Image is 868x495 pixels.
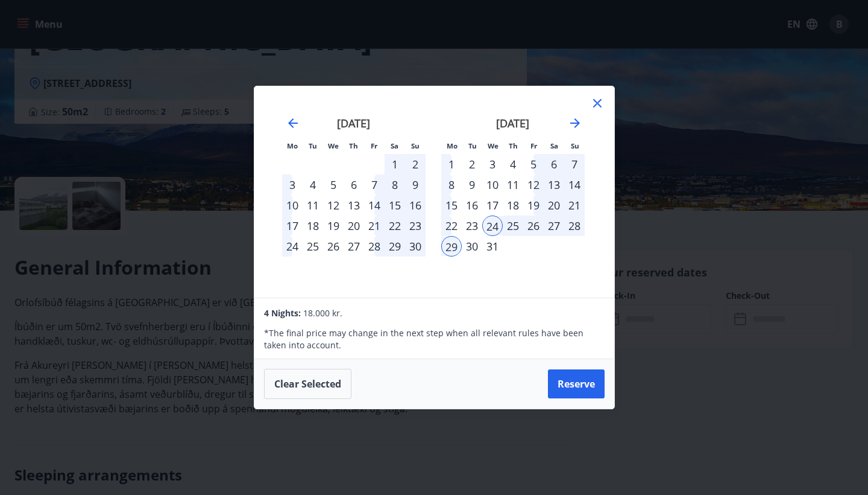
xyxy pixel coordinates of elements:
td: Choose Monday, November 3, 2025 as your check-in date. It’s available. [282,174,303,195]
td: Choose Tuesday, November 11, 2025 as your check-in date. It’s available. [303,195,323,216]
td: Choose Friday, December 19, 2025 as your check-in date. It’s available. [523,195,544,216]
small: Fr [371,141,377,150]
div: 20 [544,195,564,216]
small: Mo [447,141,458,150]
td: Choose Wednesday, December 17, 2025 as your check-in date. It’s available. [482,195,503,216]
div: 18 [303,216,323,236]
div: 1 [385,154,405,174]
td: Choose Tuesday, November 4, 2025 as your check-in date. It’s available. [303,174,323,195]
td: Choose Monday, December 1, 2025 as your check-in date. It’s available. [441,154,462,174]
td: Choose Saturday, December 6, 2025 as your check-in date. It’s available. [544,154,564,174]
td: Selected as start date. Wednesday, December 24, 2025 [482,216,503,236]
td: Choose Saturday, December 20, 2025 as your check-in date. It’s available. [544,195,564,216]
div: 16 [462,195,482,216]
td: Selected. Thursday, December 25, 2025 [503,216,523,236]
td: Choose Thursday, November 6, 2025 as your check-in date. It’s available. [344,174,364,195]
td: Choose Tuesday, November 25, 2025 as your check-in date. It’s available. [303,236,323,257]
div: 2 [462,154,482,174]
div: 1 [441,154,462,174]
small: Sa [391,141,398,150]
td: Choose Friday, November 14, 2025 as your check-in date. It’s available. [364,195,385,216]
div: 27 [344,236,364,257]
div: 14 [564,174,585,195]
td: Choose Thursday, November 20, 2025 as your check-in date. It’s available. [344,216,364,236]
div: 6 [544,154,564,174]
td: Choose Wednesday, November 12, 2025 as your check-in date. It’s available. [323,195,344,216]
div: 14 [364,195,385,216]
td: Selected as end date. Monday, December 29, 2025 [441,236,462,257]
td: Choose Thursday, November 13, 2025 as your check-in date. It’s available. [344,195,364,216]
div: 30 [405,236,426,257]
div: 19 [323,216,344,236]
td: Choose Sunday, November 30, 2025 as your check-in date. It’s available. [405,236,426,257]
small: Su [571,141,579,150]
td: Choose Wednesday, November 26, 2025 as your check-in date. It’s available. [323,236,344,257]
div: 24 [282,236,303,257]
div: 23 [405,216,426,236]
div: 10 [482,174,503,195]
td: Choose Sunday, December 14, 2025 as your check-in date. It’s available. [564,174,585,195]
td: Choose Friday, December 12, 2025 as your check-in date. It’s available. [523,174,544,195]
td: Choose Wednesday, November 19, 2025 as your check-in date. It’s available. [323,216,344,236]
small: We [488,141,498,150]
td: Choose Friday, November 7, 2025 as your check-in date. It’s available. [364,174,385,195]
div: 29 [385,236,405,257]
div: 13 [344,195,364,216]
td: Choose Friday, November 21, 2025 as your check-in date. It’s available. [364,216,385,236]
div: 2 [405,154,426,174]
td: Choose Friday, December 5, 2025 as your check-in date. It’s available. [523,154,544,174]
td: Choose Wednesday, December 31, 2025 as your check-in date. It’s available. [482,236,503,257]
td: Choose Tuesday, December 9, 2025 as your check-in date. It’s available. [462,174,482,195]
div: Move forward to switch to the next month. [568,116,582,130]
div: 26 [323,236,344,257]
td: Choose Saturday, December 13, 2025 as your check-in date. It’s available. [544,174,564,195]
small: Fr [530,141,537,150]
div: 13 [544,174,564,195]
div: 6 [344,174,364,195]
p: * The final price may change in the next step when all relevant rules have been taken into account. [264,327,604,351]
div: 9 [462,174,482,195]
td: Choose Thursday, November 27, 2025 as your check-in date. It’s available. [344,236,364,257]
td: Choose Saturday, November 15, 2025 as your check-in date. It’s available. [385,195,405,216]
div: 21 [364,216,385,236]
td: Choose Monday, November 10, 2025 as your check-in date. It’s available. [282,195,303,216]
div: 5 [523,154,544,174]
div: 19 [523,195,544,216]
div: 3 [482,154,503,174]
td: Choose Saturday, November 8, 2025 as your check-in date. It’s available. [385,174,405,195]
td: Choose Tuesday, December 2, 2025 as your check-in date. It’s available. [462,154,482,174]
td: Choose Monday, December 15, 2025 as your check-in date. It’s available. [441,195,462,216]
td: Choose Tuesday, December 23, 2025 as your check-in date. It’s available. [462,216,482,236]
strong: [DATE] [496,116,529,130]
small: Sa [550,141,558,150]
td: Choose Friday, November 28, 2025 as your check-in date. It’s available. [364,236,385,257]
div: 5 [323,174,344,195]
td: Choose Monday, November 24, 2025 as your check-in date. It’s available. [282,236,303,257]
div: 18 [503,195,523,216]
td: Choose Tuesday, November 18, 2025 as your check-in date. It’s available. [303,216,323,236]
td: Selected. Sunday, December 28, 2025 [564,216,585,236]
div: 11 [503,174,523,195]
td: Selected. Saturday, December 27, 2025 [544,216,564,236]
div: 30 [462,236,482,257]
div: 7 [564,154,585,174]
div: 22 [441,216,462,236]
div: 23 [462,216,482,236]
td: Choose Thursday, December 4, 2025 as your check-in date. It’s available. [503,154,523,174]
div: 15 [441,195,462,216]
div: 31 [482,236,503,257]
div: 9 [405,174,426,195]
td: Choose Sunday, December 7, 2025 as your check-in date. It’s available. [564,154,585,174]
div: 8 [441,174,462,195]
small: Th [509,141,518,150]
div: 17 [482,195,503,216]
span: 18.000 kr. [303,307,342,319]
div: 17 [282,216,303,236]
div: 26 [523,216,544,236]
td: Choose Saturday, November 1, 2025 as your check-in date. It’s available. [385,154,405,174]
small: Tu [309,141,317,150]
small: Mo [287,141,298,150]
div: 10 [282,195,303,216]
div: 25 [303,236,323,257]
td: Selected. Friday, December 26, 2025 [523,216,544,236]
